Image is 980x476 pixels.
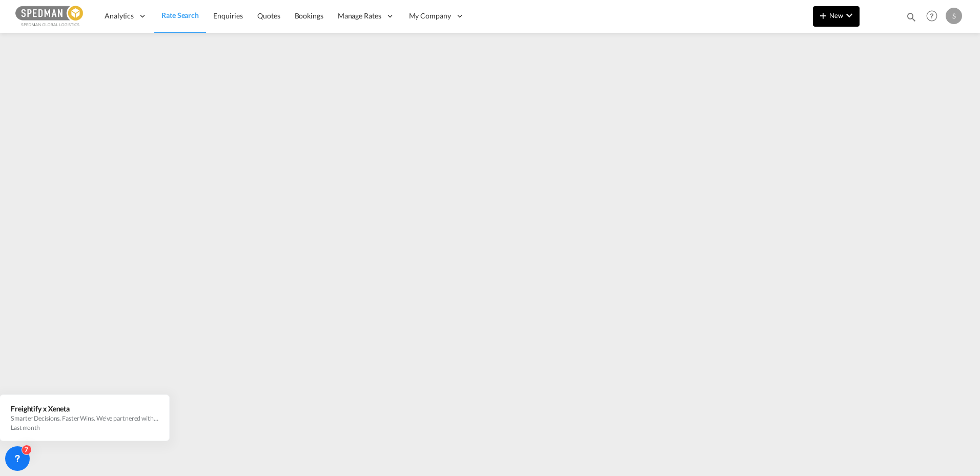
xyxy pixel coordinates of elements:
md-icon: icon-plus 400-fg [817,9,829,22]
span: New [817,11,855,19]
span: Enquiries [213,11,243,20]
div: Help [923,7,946,26]
md-icon: icon-chevron-down [843,9,855,22]
div: icon-magnify [906,11,917,27]
div: S [946,8,962,24]
md-icon: icon-magnify [906,11,917,23]
span: Rate Search [161,11,199,19]
img: c12ca350ff1b11efb6b291369744d907.png [15,5,85,28]
span: Quotes [257,11,280,20]
span: Manage Rates [338,11,381,21]
button: icon-plus 400-fgNewicon-chevron-down [813,6,860,27]
span: My Company [409,11,451,21]
span: Analytics [105,11,134,21]
span: Bookings [295,11,323,20]
span: Help [923,7,941,25]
